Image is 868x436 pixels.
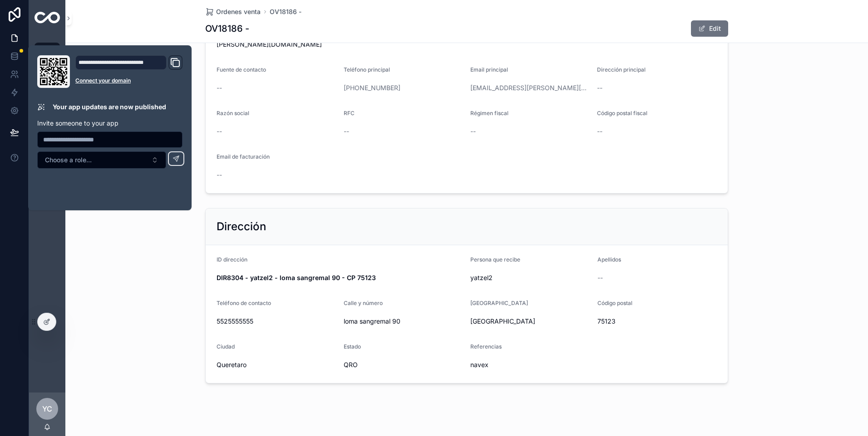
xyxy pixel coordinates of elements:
[75,77,182,84] a: Connect your domain
[597,256,621,263] span: Apellidos
[344,317,464,326] span: loma sangremal 90
[597,273,603,282] span: --
[470,66,508,73] span: Email principal
[470,273,590,282] span: yatzel2
[217,343,235,350] span: Ciudad
[344,343,361,350] span: Estado
[217,66,266,73] span: Fuente de contacto
[217,153,270,160] span: Email de facturación
[53,102,166,111] p: Your app updates are now published
[344,110,355,116] span: RFC
[42,403,52,414] span: YC
[597,83,602,92] span: --
[344,66,390,73] span: Teléfono principal
[217,317,336,326] span: 5525555555
[597,300,632,306] span: Código postal
[29,36,65,161] div: scrollable content
[597,317,717,326] span: 75123
[270,7,301,16] a: OV18186 -
[217,110,249,116] span: Razón social
[217,274,376,281] strong: DIR8304 - yatzel2 - loma sangremal 90 - CP 75123
[217,127,222,136] span: --
[205,7,261,16] a: Ordenes venta
[470,83,590,92] a: [EMAIL_ADDRESS][PERSON_NAME][DOMAIN_NAME]
[470,300,528,306] span: [GEOGRAPHIC_DATA]
[597,66,646,73] span: Dirección principal
[216,7,261,16] span: Ordenes venta
[470,110,508,116] span: Régimen fiscal
[37,119,182,128] p: Invite someone to your app
[691,20,728,37] button: Edit
[470,256,520,263] span: Persona que recibe
[470,127,476,136] span: --
[470,343,502,350] span: Referencias
[217,219,266,234] h2: Dirección
[597,127,602,136] span: --
[75,55,182,88] div: Domain and Custom Link
[35,12,60,25] img: App logo
[597,110,647,116] span: Código postal fiscal
[470,360,590,369] span: navex
[217,256,247,263] span: ID dirección
[344,300,383,306] span: Calle y número
[344,127,349,136] span: --
[217,83,222,92] span: --
[217,300,271,306] span: Teléfono de contacto
[217,360,336,369] span: Queretaro
[205,22,249,35] h1: OV18186 -
[344,83,400,92] a: [PHONE_NUMBER]
[37,151,166,169] button: Select Button
[344,360,464,369] span: QRO
[217,170,222,179] span: --
[45,155,92,165] span: Choose a role...
[470,317,590,326] span: [GEOGRAPHIC_DATA]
